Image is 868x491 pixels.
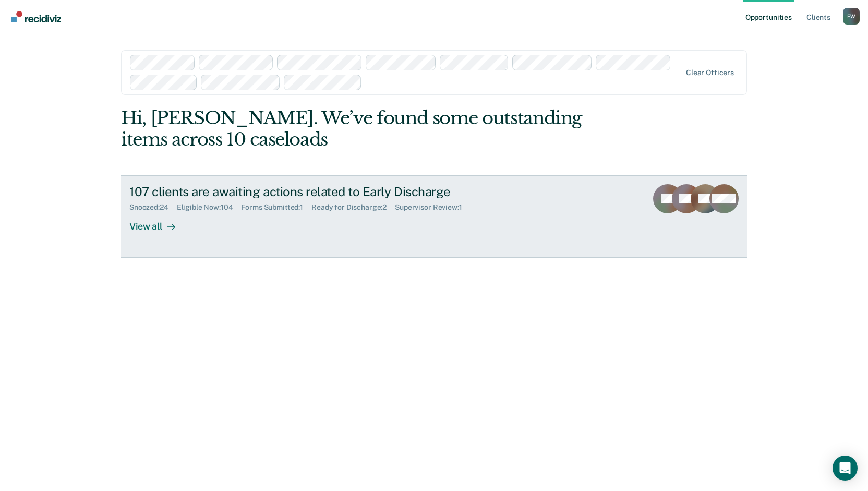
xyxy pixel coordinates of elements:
[121,107,622,150] div: Hi, [PERSON_NAME]. We’ve found some outstanding items across 10 caseloads
[129,212,188,232] div: View all
[241,203,311,212] div: Forms Submitted : 1
[833,456,858,481] div: Open Intercom Messenger
[121,175,747,258] a: 107 clients are awaiting actions related to Early DischargeSnoozed:24Eligible Now:104Forms Submit...
[843,8,860,25] button: Profile dropdown button
[311,203,395,212] div: Ready for Discharge : 2
[686,68,734,77] div: Clear officers
[177,203,242,212] div: Eligible Now : 104
[129,184,496,199] div: 107 clients are awaiting actions related to Early Discharge
[395,203,470,212] div: Supervisor Review : 1
[11,11,61,22] img: Recidiviz
[129,203,177,212] div: Snoozed : 24
[843,8,860,25] div: E W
